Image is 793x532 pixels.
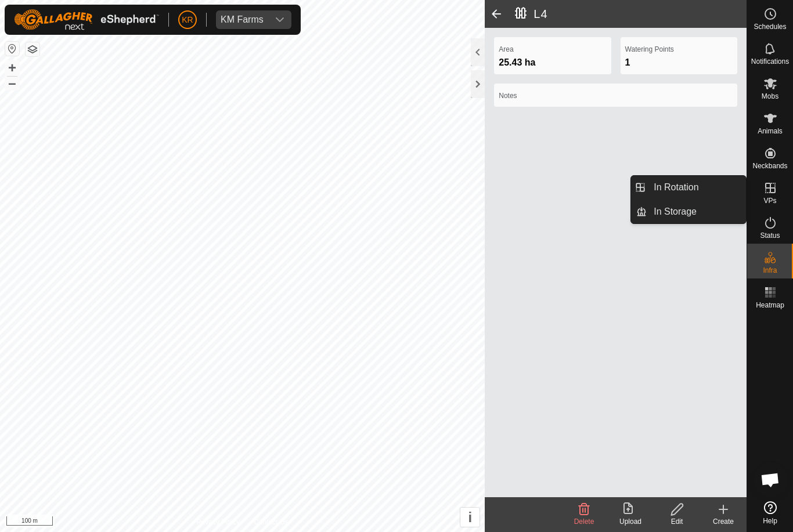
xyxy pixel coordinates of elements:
button: Map Layers [26,42,39,56]
img: Gallagher Logo [14,9,159,30]
span: Infra [763,267,777,274]
span: KM Farms [216,10,268,29]
a: Contact Us [254,517,288,527]
span: In Storage [654,205,697,219]
span: In Rotation [654,180,698,194]
div: Edit [654,516,700,527]
label: Area [499,44,606,55]
button: i [460,508,480,527]
span: KR [182,14,193,26]
button: + [5,61,19,75]
span: Neckbands [752,162,787,169]
li: In Storage [631,200,746,223]
li: In Rotation [631,176,746,199]
span: Notifications [751,58,789,65]
span: Mobs [762,93,778,100]
span: Schedules [754,23,786,30]
button: Reset Map [5,42,19,56]
div: KM Farms [221,15,264,24]
a: In Storage [647,200,746,223]
label: Watering Points [625,44,733,55]
div: Open chat [753,462,788,497]
span: Delete [574,517,594,526]
h2: L4 [515,7,747,21]
span: VPs [763,197,776,204]
a: Privacy Policy [197,517,240,527]
span: Heatmap [756,302,784,309]
span: i [468,509,472,525]
div: Create [700,516,747,527]
span: Status [760,232,780,239]
div: Upload [607,516,654,527]
span: 25.43 ha [499,57,535,67]
button: – [5,76,19,90]
a: In Rotation [647,176,746,199]
span: Animals [758,128,783,135]
label: Notes [499,91,733,101]
div: dropdown trigger [268,10,291,29]
span: 1 [625,57,630,67]
span: Help [763,517,777,524]
a: Help [747,497,793,529]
